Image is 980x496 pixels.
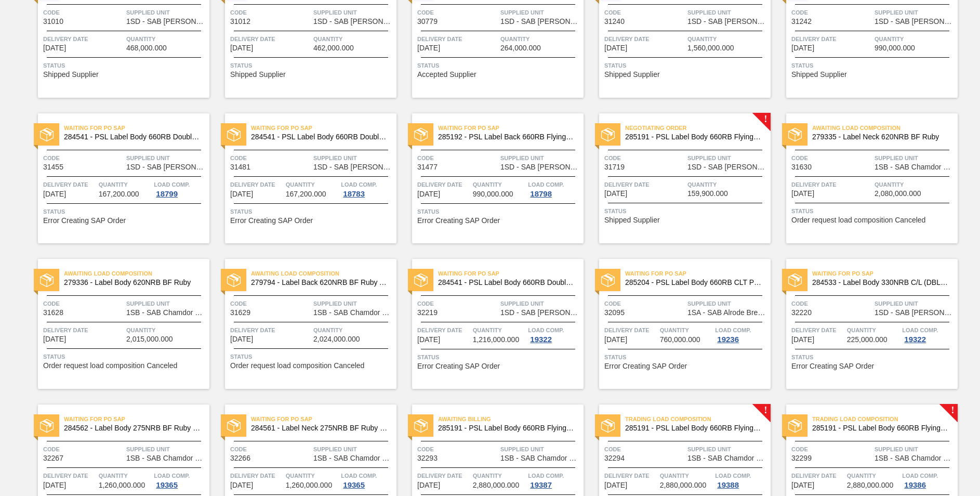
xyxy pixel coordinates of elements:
span: Supplied Unit [500,153,581,163]
span: Quantity [500,34,581,44]
a: !statusNegotiating Order285191 - PSL Label Body 660RB FlyingFish Lemon PUCode31719Supplied Unit1S... [584,113,771,243]
span: Load Comp. [341,179,377,190]
span: 09/12/2025 [604,190,627,198]
span: Delivery Date [230,325,311,335]
a: Load Comp.18799 [154,179,207,198]
span: Delivery Date [604,179,685,190]
span: Supplied Unit [687,153,768,163]
span: Load Comp. [902,325,938,335]
span: 31719 [604,163,625,171]
span: 1SD - SAB Rosslyn Brewery [687,18,768,25]
span: 159,900.000 [687,190,728,198]
span: Supplied Unit [500,298,581,309]
span: 10/01/2025 [604,481,627,489]
span: Supplied Unit [500,444,581,454]
span: Delivery Date [43,471,96,481]
span: Code [417,153,498,163]
span: Quantity [313,325,394,335]
span: 09/27/2025 [43,481,66,489]
span: 32220 [791,309,812,317]
span: Error Creating SAP Order [604,362,687,370]
img: status [414,419,428,433]
span: 285191 - PSL Label Body 660RB FlyingFish Lemon PU [625,133,762,141]
img: status [40,128,54,141]
span: Load Comp. [902,471,938,481]
span: Error Creating SAP Order [417,217,500,225]
span: Waiting for PO SAP [64,123,209,133]
span: Quantity [286,179,339,190]
span: 279336 - Label Body 620NRB BF Ruby [64,279,201,286]
span: 09/26/2025 [417,336,440,344]
span: 32267 [43,454,63,462]
span: 09/06/2025 [417,190,440,198]
img: status [788,419,802,433]
span: Supplied Unit [875,298,955,309]
div: 19322 [902,335,928,344]
span: 31477 [417,163,438,171]
span: Delivery Date [230,34,311,44]
span: 30779 [417,18,438,25]
span: Supplied Unit [687,7,768,18]
span: Load Comp. [528,179,564,190]
span: Status [417,206,581,217]
span: Code [604,153,685,163]
img: status [227,273,241,287]
span: 1,260,000.000 [99,481,145,489]
span: Waiting for PO SAP [438,123,584,133]
span: Waiting for PO SAP [251,123,396,133]
span: Quantity [687,179,768,190]
a: Load Comp.19388 [715,471,768,489]
span: Supplied Unit [313,298,394,309]
span: Status [43,351,207,362]
span: 31240 [604,18,625,25]
span: 1SB - SAB Chamdor Brewery [875,163,955,171]
span: 32294 [604,454,625,462]
span: Code [417,298,498,309]
span: 167,200.000 [99,190,139,198]
span: Delivery Date [417,34,498,44]
span: 1SD - SAB Rosslyn Brewery [875,18,955,25]
span: Quantity [473,325,526,335]
span: 285191 - PSL Label Body 660RB FlyingFish Lemon PU [438,424,575,432]
span: Delivery Date [230,471,283,481]
span: 1SD - SAB Rosslyn Brewery [313,18,394,25]
span: 1SB - SAB Chamdor Brewery [687,454,768,462]
span: Quantity [126,325,207,335]
span: 1SD - SAB Rosslyn Brewery [126,163,207,171]
span: 279335 - Label Neck 620NRB BF Ruby [812,133,949,141]
span: 1SD - SAB Rosslyn Brewery [500,18,581,25]
span: Load Comp. [715,325,751,335]
span: 32219 [417,309,438,317]
img: status [40,419,54,433]
span: Delivery Date [230,179,283,190]
span: 2,880,000.000 [847,481,894,489]
span: 09/28/2025 [230,481,253,489]
span: Supplied Unit [313,444,394,454]
a: statusWaiting for PO SAP285204 - PSL Label Body 660RB CLT PU 25Code32095Supplied Unit1SA - SAB Al... [584,259,771,389]
span: Supplied Unit [875,7,955,18]
img: status [227,128,241,141]
span: 09/14/2025 [791,190,814,198]
span: Shipped Supplier [230,71,286,79]
span: 2,880,000.000 [473,481,520,489]
img: status [788,128,802,141]
a: statusWaiting for PO SAP285192 - PSL Label Back 660RB FlyingFish Lemon PUCode31477Supplied Unit1S... [396,113,584,243]
img: status [227,419,241,433]
div: 18783 [341,190,367,198]
span: Delivery Date [43,179,96,190]
span: 1SD - SAB Rosslyn Brewery [313,163,394,171]
span: 31242 [791,18,812,25]
span: 1SD - SAB Rosslyn Brewery [500,309,581,317]
span: 990,000.000 [473,190,513,198]
span: 09/05/2025 [43,190,66,198]
div: 18799 [154,190,180,198]
div: 19365 [341,481,367,489]
span: Delivery Date [417,325,470,335]
a: Load Comp.19365 [341,471,394,489]
div: 19388 [715,481,741,489]
span: 225,000.000 [847,336,888,344]
span: 31012 [230,18,250,25]
span: Quantity [99,471,152,481]
span: Delivery Date [791,325,844,335]
span: Code [43,444,124,454]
